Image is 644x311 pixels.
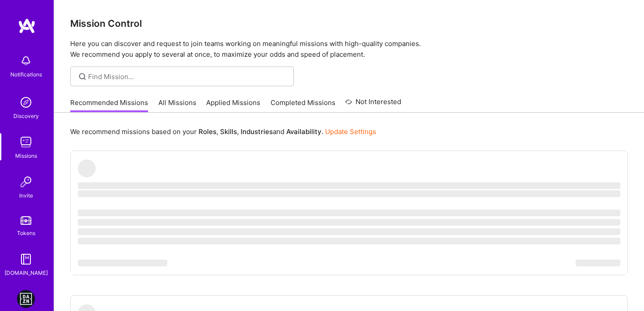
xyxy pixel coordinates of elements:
img: bell [17,52,35,70]
div: Notifications [10,70,42,79]
h3: Mission Control [70,18,628,29]
div: Missions [15,151,37,160]
img: teamwork [17,133,35,151]
div: Tokens [17,228,35,238]
a: DAZN: Event Moderators for Israel Based Team [15,290,37,308]
b: Skills [220,127,237,136]
img: logo [18,18,36,34]
a: All Missions [158,98,196,113]
div: [DOMAIN_NAME] [4,268,48,277]
a: Not Interested [345,97,401,113]
img: guide book [17,250,35,268]
img: DAZN: Event Moderators for Israel Based Team [17,290,35,308]
b: Industries [241,127,273,136]
p: Here you can discover and request to join teams working on meaningful missions with high-quality ... [70,38,628,60]
b: Roles [199,127,216,136]
img: discovery [17,93,35,111]
img: tokens [21,216,31,225]
a: Update Settings [325,127,376,136]
a: Completed Missions [271,98,335,113]
div: Discovery [13,111,39,121]
div: Invite [19,191,33,200]
a: Recommended Missions [70,98,148,113]
b: Availability [286,127,322,136]
i: icon SearchGrey [77,71,88,82]
a: Applied Missions [206,98,260,113]
p: We recommend missions based on your , , and . [70,127,376,136]
input: Find Mission... [88,72,287,81]
img: Invite [17,173,35,191]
